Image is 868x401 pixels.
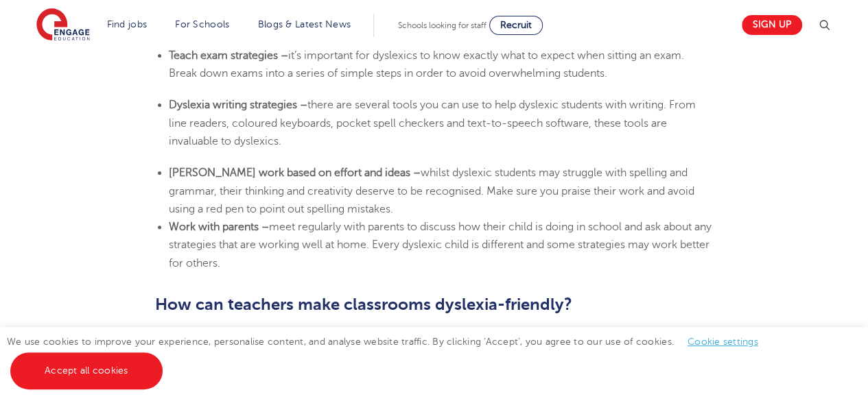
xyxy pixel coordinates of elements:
a: For Schools [175,19,229,29]
span: meet regularly with parents to discuss how their child is doing in school and ask about any strat... [169,221,712,269]
a: Recruit [489,16,543,35]
span: whilst dyslexic students may struggle with spelling and grammar, their thinking and creativity de... [169,167,694,215]
b: Work with parents – [169,221,269,233]
a: Find jobs [107,19,148,29]
b: Teach exam strategies – [169,49,288,62]
a: Accept all cookies [10,352,163,389]
a: Cookie settings [688,337,758,347]
img: Engage Education [36,8,90,42]
a: Sign up [742,15,802,35]
b: [PERSON_NAME] work based on effort and ideas – [169,167,421,179]
span: Recruit [500,20,532,30]
b: Dyslexia writing strategies – [169,99,307,111]
b: How can teachers make classrooms dyslexia-friendly? [155,295,572,314]
span: We use cookies to improve your experience, personalise content, and analyse website traffic. By c... [7,337,772,376]
span: Schools looking for staff [398,21,486,30]
a: Blogs & Latest News [258,19,351,29]
span: there are several tools you can use to help dyslexic students with writing. From line readers, co... [169,99,696,147]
